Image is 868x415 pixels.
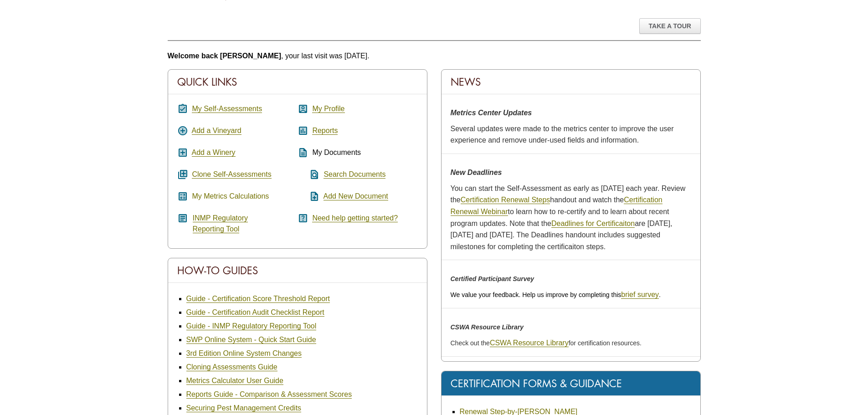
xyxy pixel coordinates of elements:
[186,349,302,358] a: 3rd Edition Online System Changes
[621,291,659,299] a: brief survey
[490,339,569,347] a: CSWA Resource Library
[177,191,188,202] i: calculate
[451,125,674,144] span: Several updates were made to the metrics center to improve the user experience and remove under-u...
[186,295,330,303] a: Guide - Certification Score Threshold Report
[186,377,283,385] a: Metrics Calculator User Guide
[177,103,188,114] i: assignment_turned_in
[177,213,188,224] i: article
[186,404,302,412] a: Securing Pest Management Credits
[186,322,317,330] a: Guide - INMP Regulatory Reporting Tool
[451,169,502,176] strong: New Deadlines
[186,363,277,371] a: Cloning Assessments Guide
[298,125,308,136] i: assessment
[312,127,338,135] a: Reports
[186,336,316,344] a: SWP Online System - Quick Start Guide
[639,18,701,34] div: Take A Tour
[451,339,642,347] span: Check out the for certification resources.
[312,149,361,156] span: My Documents
[298,169,320,180] i: find_in_page
[168,70,427,94] div: Quick Links
[193,214,248,233] a: INMP RegulatoryReporting Tool
[177,169,188,180] i: queue
[451,291,661,298] span: We value your feedback. Help us improve by completing this .
[192,149,236,157] a: Add a Winery
[551,220,635,228] a: Deadlines for Certificaiton
[168,258,427,283] div: How-To Guides
[324,170,385,179] a: Search Documents
[298,191,320,202] i: note_add
[192,105,262,113] a: My Self-Assessments
[298,213,308,224] i: help_center
[451,183,691,253] p: You can start the Self-Assessment as early as [DATE] each year. Review the handout and watch the ...
[298,103,308,114] i: account_box
[451,323,524,331] em: CSWA Resource Library
[312,105,344,113] a: My Profile
[442,70,700,94] div: News
[324,192,388,200] a: Add New Document
[461,196,550,204] a: Certification Renewal Steps
[168,50,701,62] p: , your last visit was [DATE].
[451,109,532,117] strong: Metrics Center Updates
[451,275,534,282] em: Certified Participant Survey
[192,127,241,135] a: Add a Vineyard
[186,390,352,399] a: Reports Guide - Comparison & Assessment Scores
[442,371,700,396] div: Certification Forms & Guidance
[451,196,663,216] a: Certification Renewal Webinar
[177,125,188,136] i: add_circle
[192,192,269,200] a: My Metrics Calculations
[168,52,282,60] b: Welcome back [PERSON_NAME]
[186,308,324,317] a: Guide - Certification Audit Checklist Report
[298,147,308,158] i: description
[177,147,188,158] i: add_box
[192,170,271,179] a: Clone Self-Assessments
[312,214,398,222] a: Need help getting started?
